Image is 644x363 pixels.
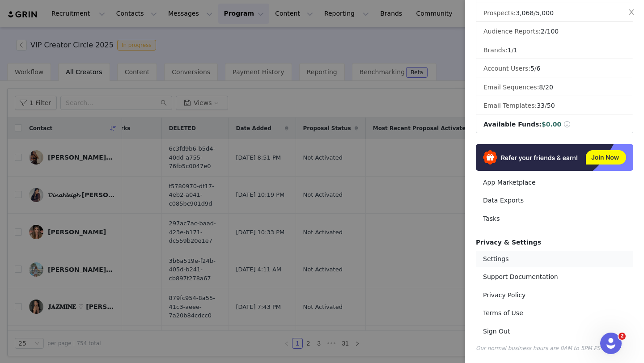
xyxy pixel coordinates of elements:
span: 5 [530,65,534,72]
span: / [539,84,553,91]
span: / [508,46,518,54]
a: App Marketplace [476,174,633,191]
a: Terms of Use [476,305,633,321]
span: 5,000 [536,9,554,17]
span: Available Funds: [483,121,542,128]
a: Settings [476,251,633,267]
span: 33 [537,102,545,109]
span: Privacy & Settings [476,239,541,246]
a: Privacy Policy [476,287,633,304]
span: / [537,102,555,109]
span: / [516,9,554,17]
span: / [530,65,541,72]
li: Brands: [476,42,633,59]
span: 2 [541,28,545,35]
a: Sign Out [476,323,633,340]
span: 3,068 [516,9,534,17]
a: Data Exports [476,192,633,209]
span: Our normal business hours are 8AM to 5PM PST. [476,345,605,351]
i: icon: close [628,8,635,16]
li: Email Sequences: [476,79,633,96]
span: 1 [513,46,517,54]
a: Support Documentation [476,269,633,285]
span: 20 [545,84,553,91]
li: Audience Reports: / [476,23,633,40]
span: 2 [619,333,626,340]
img: Refer & Earn [476,144,633,171]
span: 1 [508,46,512,54]
a: Tasks [476,211,633,227]
span: $0.00 [542,121,561,128]
li: Account Users: [476,60,633,77]
span: 8 [539,84,543,91]
span: 100 [547,28,559,35]
li: Email Templates: [476,97,633,114]
li: Prospects: [476,5,633,22]
iframe: Intercom live chat [600,333,622,354]
span: 50 [547,102,555,109]
span: 6 [537,65,541,72]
